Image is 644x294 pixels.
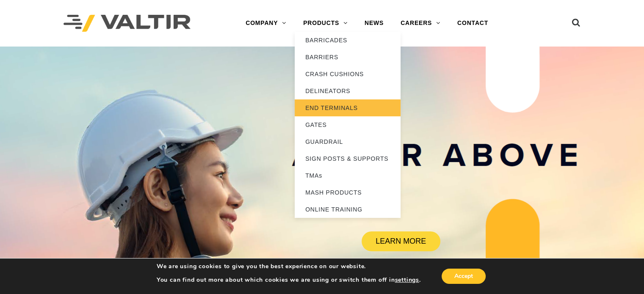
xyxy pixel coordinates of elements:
a: TMAs [295,167,401,184]
a: NEWS [356,15,392,32]
img: Valtir [64,15,191,32]
a: COMPANY [237,15,295,32]
a: PRODUCTS [295,15,356,32]
a: MASH PRODUCTS [295,184,401,201]
p: You can find out more about which cookies we are using or switch them off in . [157,276,421,284]
a: BARRICADES [295,32,401,49]
a: CONTACT [449,15,497,32]
a: DELINEATORS [295,82,401,99]
a: CAREERS [392,15,449,32]
a: ONLINE TRAINING [295,201,401,218]
p: We are using cookies to give you the best experience on our website. [157,263,421,270]
a: SIGN POSTS & SUPPORTS [295,150,401,167]
a: END TERMINALS [295,99,401,116]
a: CRASH CUSHIONS [295,66,401,82]
a: GATES [295,116,401,133]
a: LEARN MORE [362,231,440,251]
button: settings [395,276,419,284]
button: Accept [442,269,486,284]
a: GUARDRAIL [295,133,401,150]
a: BARRIERS [295,49,401,66]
